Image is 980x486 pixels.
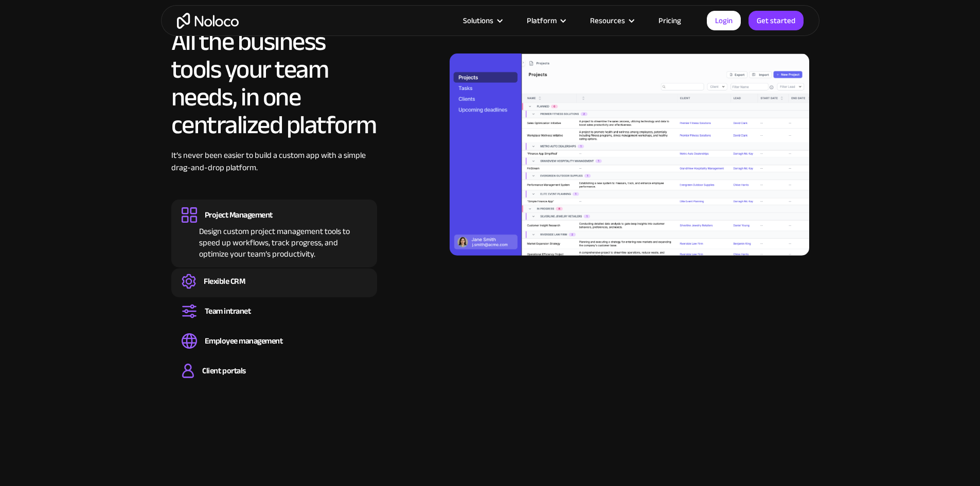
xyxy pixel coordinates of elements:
div: Set up a central space for your team to collaborate, share information, and stay up to date on co... [182,319,367,322]
div: Solutions [450,14,514,27]
a: Pricing [646,14,694,27]
div: Platform [514,14,577,27]
a: home [177,13,239,29]
div: Create a custom CRM that you can adapt to your business’s needs, centralize your workflows, and m... [182,289,367,292]
a: Login [707,11,741,30]
div: Easily manage employee information, track performance, and handle HR tasks from a single platform. [182,349,367,352]
h2: All the business tools your team needs, in one centralized platform [171,28,377,139]
div: It’s never been easier to build a custom app with a simple drag-and-drop platform. [171,149,377,189]
div: Project Management [205,209,273,221]
div: Build a secure, fully-branded, and personalized client portal that lets your customers self-serve. [182,379,367,382]
div: Platform [527,14,557,27]
div: Team intranet [205,305,251,317]
div: Design custom project management tools to speed up workflows, track progress, and optimize your t... [182,223,367,260]
a: Get started [749,11,804,30]
div: Flexible CRM [204,276,245,287]
div: Client portals [202,365,245,376]
div: Resources [577,14,646,27]
div: Employee management [205,335,283,347]
div: Solutions [463,14,493,27]
div: Resources [590,14,625,27]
